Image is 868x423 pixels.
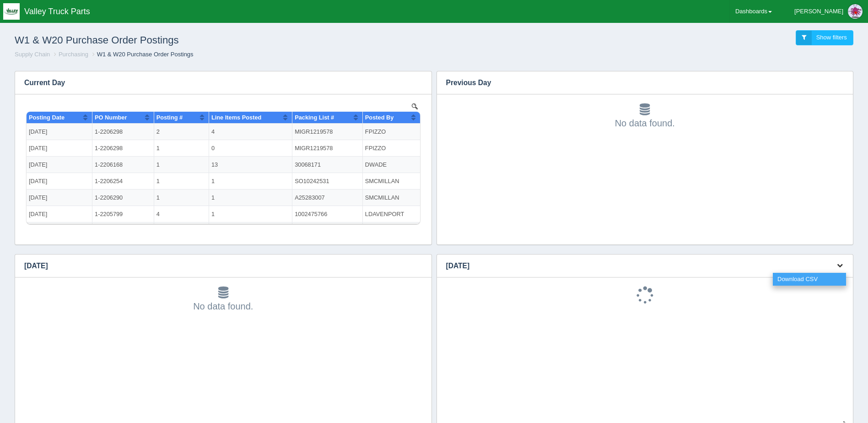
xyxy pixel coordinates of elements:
img: Profile Picture [848,4,863,19]
td: 2 [129,20,184,37]
li: W1 & W20 Purchase Order Postings [90,50,194,59]
td: 13 [184,53,268,70]
td: 1 [129,70,184,86]
td: MIGR1219578 [268,37,339,53]
h3: [DATE] [15,255,418,277]
div: No data found. [24,287,422,313]
span: Packing List # [270,11,310,17]
img: q1blfpkbivjhsugxdrfq.png [3,3,20,20]
td: 0 [184,37,268,53]
td: MIGR1219578 [268,20,339,37]
span: PO Number [70,11,102,17]
td: SMCMILLAN [338,70,396,86]
td: FPIZZO [338,37,396,53]
a: Purchasing [59,51,88,58]
button: Sort column ascending [58,8,64,19]
span: Posting Date [5,11,40,17]
td: FPIZZO [338,20,396,37]
button: Sort column ascending [175,8,181,19]
td: 1-2206298 [68,37,130,53]
td: [DATE] [2,86,68,103]
td: [DATE] [2,37,68,53]
td: 1-2205799 [68,103,130,119]
td: 1-2206298 [68,20,130,37]
td: 1 [184,119,268,136]
td: [DATE] [2,20,68,37]
td: 1 [129,119,184,136]
td: migr1219758 [268,119,339,136]
td: 1 [184,70,268,86]
td: 1-2206168 [68,53,130,70]
h1: W1 & W20 Purchase Order Postings [15,30,434,50]
button: Sort column ascending [120,8,126,19]
h3: Previous Day [437,71,840,94]
td: LDAVENPORT [338,103,396,119]
td: A25283007 [268,86,339,103]
td: 1002475766 [268,103,339,119]
button: Sort column ascending [386,8,392,19]
div: No data found. [446,103,844,130]
td: DWADE [338,53,396,70]
span: Posting # [132,11,159,17]
td: [DATE] [2,103,68,119]
td: 30068171 [268,53,339,70]
td: 1 [129,37,184,53]
td: 1 [129,86,184,103]
a: Show filters [796,30,853,45]
td: 1 [184,103,268,119]
h3: [DATE] [437,255,825,277]
a: Supply Chain [15,51,50,58]
span: Line Items Posted [187,11,237,17]
td: 1-2206102 [68,119,130,136]
td: SO10242531 [268,70,339,86]
td: [DATE] [2,70,68,86]
span: Valley Truck Parts [24,7,90,16]
a: Download CSV [773,273,846,286]
div: [PERSON_NAME] [794,2,843,21]
span: Show filters [816,34,847,41]
td: 4 [184,20,268,37]
td: 1-2206290 [68,86,130,103]
td: 4 [129,103,184,119]
td: 1-2206254 [68,70,130,86]
td: [DATE] [2,53,68,70]
td: 1 [184,86,268,103]
td: FPIZZO [338,119,396,136]
span: Posted By [341,11,370,17]
button: Sort column ascending [258,8,264,19]
td: [DATE] [2,119,68,136]
td: SMCMILLAN [338,86,396,103]
h3: Current Day [15,71,418,94]
button: Sort column ascending [329,8,334,19]
td: 1 [129,53,184,70]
